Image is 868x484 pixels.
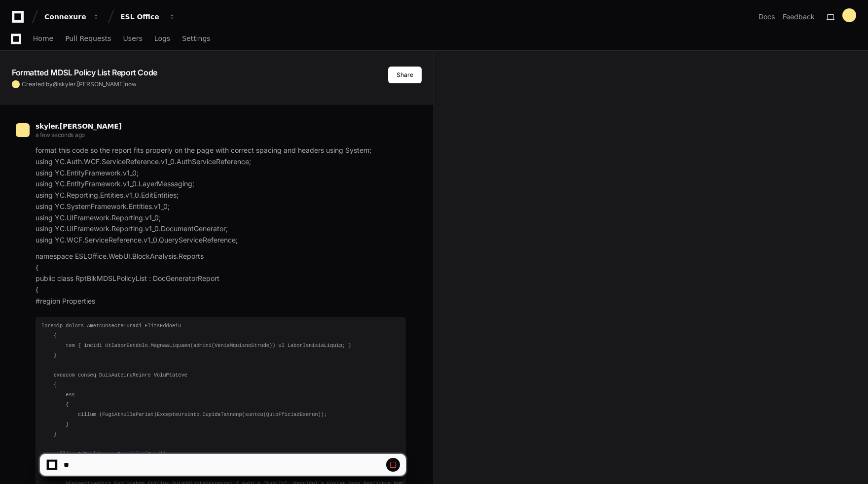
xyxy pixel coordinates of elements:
a: Settings [182,28,210,50]
button: Feedback [783,12,815,22]
span: Settings [182,35,210,41]
span: Pull Requests [65,35,111,41]
span: Logs [154,35,170,41]
span: now [125,80,137,88]
div: Connexure [44,12,87,22]
a: Pull Requests [65,28,111,50]
a: Logs [154,28,170,50]
p: namespace ESLOffice.WebUI.BlockAnalysis.Reports { public class RptBlkMDSLPolicyList : DocGenerato... [36,251,406,307]
span: Home [33,35,53,41]
div: ESL Office [120,12,163,22]
span: Created by [22,80,137,88]
p: format this code so the report fits properly on the page with correct spacing and headers using S... [36,145,406,246]
button: Share [388,67,422,83]
span: Users [123,35,143,41]
a: Users [123,28,143,50]
a: Docs [759,12,775,22]
span: a few seconds ago [36,131,85,138]
span: skyler.[PERSON_NAME] [59,80,125,88]
button: ESL Office [116,8,180,26]
a: Home [33,28,53,50]
span: @ [53,80,59,88]
span: skyler.[PERSON_NAME] [36,122,121,130]
app-text-character-animate: Formatted MDSL Policy List Report Code [12,68,157,77]
button: Connexure [40,8,104,26]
